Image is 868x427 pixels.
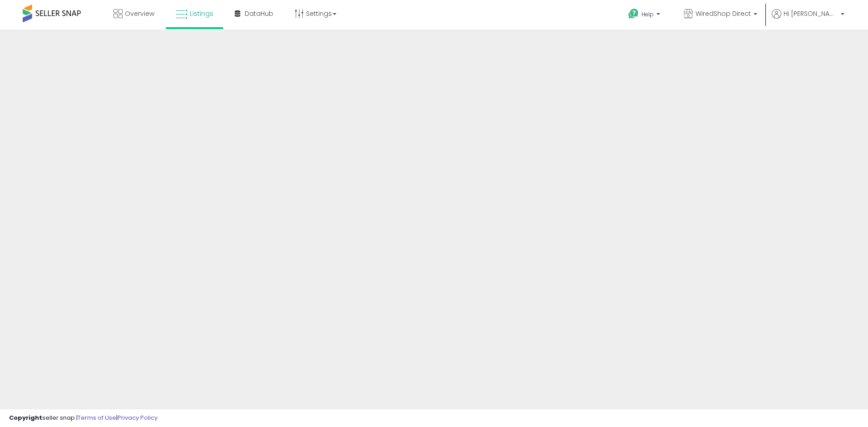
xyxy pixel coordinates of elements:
[628,8,639,19] i: Get Help
[695,9,751,18] span: WiredShop Direct
[621,1,669,29] a: Help
[125,9,154,18] span: Overview
[784,9,838,18] span: Hi [PERSON_NAME]
[641,10,654,18] span: Help
[245,9,273,18] span: DataHub
[190,9,213,18] span: Listings
[772,9,844,29] a: Hi [PERSON_NAME]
